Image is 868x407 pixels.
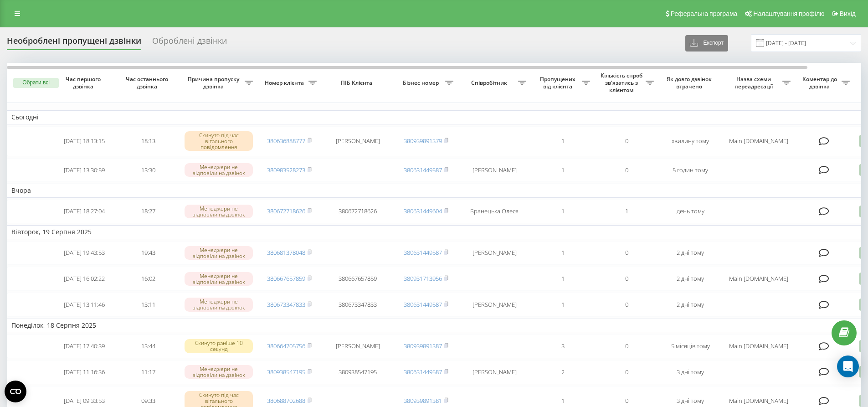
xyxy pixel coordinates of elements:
[404,397,442,405] a: 380939891381
[52,158,116,182] td: [DATE] 13:30:59
[599,72,646,93] span: Кількість спроб зв'язатись з клієнтом
[321,360,394,384] td: 380938547195
[531,360,595,384] td: 2
[458,200,531,224] td: Бранецька Олеся
[185,246,253,260] div: Менеджери не відповіли на дзвінок
[267,137,305,145] a: 380636888777
[404,274,442,283] a: 380931713956
[116,126,180,156] td: 18:13
[52,360,116,384] td: [DATE] 11:16:36
[595,200,658,224] td: 1
[658,293,722,317] td: 2 дні тому
[5,381,26,402] button: Open CMP widget
[658,267,722,291] td: 2 дні тому
[7,36,141,50] div: Необроблені пропущені дзвінки
[185,365,253,379] div: Менеджери не відповіли на дзвінок
[531,293,595,317] td: 1
[727,76,782,90] span: Назва схеми переадресації
[531,334,595,358] td: 3
[458,158,531,182] td: [PERSON_NAME]
[658,334,722,358] td: 5 місяців тому
[185,163,253,177] div: Менеджери не відповіли на дзвінок
[321,334,394,358] td: [PERSON_NAME]
[185,272,253,286] div: Менеджери не відповіли на дзвінок
[185,298,253,311] div: Менеджери не відповіли на дзвінок
[52,200,116,224] td: [DATE] 18:27:04
[595,293,658,317] td: 0
[531,126,595,156] td: 1
[531,267,595,291] td: 1
[685,35,728,52] button: Експорт
[404,207,442,215] a: 380631449604
[267,248,305,257] a: 380681378048
[52,293,116,317] td: [DATE] 13:11:46
[722,126,795,156] td: Main [DOMAIN_NAME]
[267,368,305,376] a: 380938547195
[329,79,386,87] span: ПІБ Клієнта
[658,360,722,384] td: 3 дні тому
[267,397,305,405] a: 380688702688
[267,300,305,309] a: 380673347833
[116,334,180,358] td: 13:44
[321,126,394,156] td: [PERSON_NAME]
[753,10,824,17] span: Налаштування профілю
[595,158,658,182] td: 0
[116,293,180,317] td: 13:11
[658,158,722,182] td: 5 годин тому
[262,79,308,87] span: Номер клієнта
[185,76,245,90] span: Причина пропуску дзвінка
[185,131,253,151] div: Скинуто під час вітального повідомлення
[321,293,394,317] td: 380673347833
[800,76,842,90] span: Коментар до дзвінка
[658,200,722,224] td: день тому
[458,360,531,384] td: [PERSON_NAME]
[116,200,180,224] td: 18:27
[595,360,658,384] td: 0
[321,267,394,291] td: 380667657859
[462,79,518,87] span: Співробітник
[52,126,116,156] td: [DATE] 18:13:15
[116,158,180,182] td: 13:30
[399,79,445,87] span: Бізнес номер
[123,76,173,90] span: Час останнього дзвінка
[595,126,658,156] td: 0
[535,76,582,90] span: Пропущених від клієнта
[404,248,442,257] a: 380631449587
[404,342,442,350] a: 380939891387
[60,76,109,90] span: Час першого дзвінка
[116,241,180,265] td: 19:43
[267,342,305,350] a: 380664705756
[116,267,180,291] td: 16:02
[267,166,305,174] a: 380983528273
[595,334,658,358] td: 0
[722,334,795,358] td: Main [DOMAIN_NAME]
[666,76,715,90] span: Як довго дзвінок втрачено
[658,241,722,265] td: 2 дні тому
[52,241,116,265] td: [DATE] 19:43:53
[531,241,595,265] td: 1
[52,267,116,291] td: [DATE] 16:02:22
[267,274,305,283] a: 380667657859
[671,10,738,17] span: Реферальна програма
[531,158,595,182] td: 1
[404,300,442,309] a: 380631449587
[458,241,531,265] td: [PERSON_NAME]
[152,36,227,50] div: Оброблені дзвінки
[837,355,859,377] div: Open Intercom Messenger
[185,205,253,218] div: Менеджери не відповіли на дзвінок
[595,267,658,291] td: 0
[840,10,856,17] span: Вихід
[458,293,531,317] td: [PERSON_NAME]
[404,166,442,174] a: 380631449587
[722,267,795,291] td: Main [DOMAIN_NAME]
[116,360,180,384] td: 11:17
[658,126,722,156] td: хвилину тому
[531,200,595,224] td: 1
[52,334,116,358] td: [DATE] 17:40:39
[185,339,253,353] div: Скинуто раніше 10 секунд
[321,200,394,224] td: 380672718626
[267,207,305,215] a: 380672718626
[404,368,442,376] a: 380631449587
[595,241,658,265] td: 0
[404,137,442,145] a: 380939891379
